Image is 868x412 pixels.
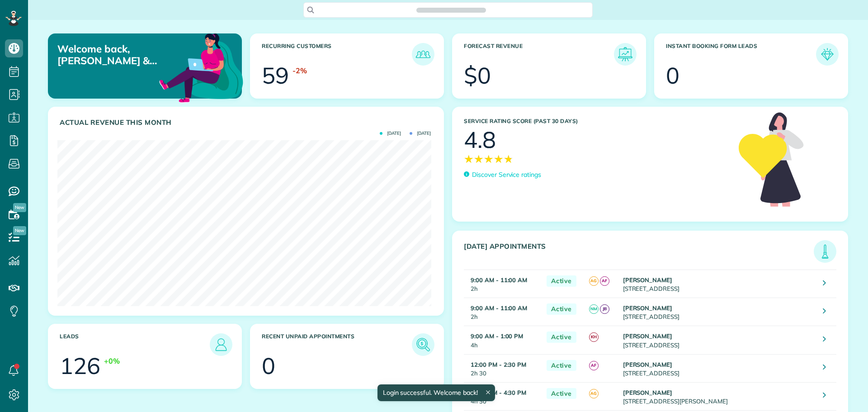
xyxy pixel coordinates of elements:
[471,276,527,284] strong: 9:00 AM - 11:00 AM
[484,151,494,167] span: ★
[292,66,307,76] div: -2%
[621,298,816,326] td: [STREET_ADDRESS]
[464,128,496,151] div: 4.8
[621,382,816,410] td: [STREET_ADDRESS][PERSON_NAME]
[589,304,599,314] span: NM
[494,151,504,167] span: ★
[13,203,26,212] span: New
[666,64,679,87] div: 0
[464,43,614,66] h3: Forecast Revenue
[464,170,541,180] a: Discover Service ratings
[262,355,275,377] div: 0
[262,43,412,66] h3: Recurring Customers
[547,331,576,343] span: Active
[157,23,245,111] img: dashboard_welcome-42a62b7d889689a78055ac9021e634bf52bae3f8056760290aed330b23ab8690.png
[547,275,576,287] span: Active
[377,384,495,401] div: Login successful. Welcome back!
[600,304,609,314] span: JB
[380,131,401,136] span: [DATE]
[464,270,542,298] td: 2h
[464,151,474,167] span: ★
[589,332,599,342] span: KH
[464,382,542,410] td: 4h 30
[60,118,434,127] h3: Actual Revenue this month
[464,354,542,382] td: 2h 30
[589,361,599,370] span: AF
[623,389,673,396] strong: [PERSON_NAME]
[589,276,599,286] span: AG
[464,118,730,124] h3: Service Rating score (past 30 days)
[60,355,100,377] div: 126
[621,354,816,382] td: [STREET_ADDRESS]
[425,5,476,14] span: Search ZenMaid…
[547,388,576,399] span: Active
[623,361,673,368] strong: [PERSON_NAME]
[471,389,526,396] strong: 12:00 PM - 4:30 PM
[547,360,576,371] span: Active
[472,170,541,180] p: Discover Service ratings
[464,326,542,354] td: 4h
[13,226,26,235] span: New
[621,270,816,298] td: [STREET_ADDRESS]
[464,64,491,87] div: $0
[60,333,210,356] h3: Leads
[414,45,432,63] img: icon_recurring_customers-cf858462ba22bcd05b5a5880d41d6543d210077de5bb9ebc9590e49fd87d84ed.png
[104,356,120,366] div: +0%
[464,298,542,326] td: 2h
[623,276,673,284] strong: [PERSON_NAME]
[471,304,527,312] strong: 9:00 AM - 11:00 AM
[504,151,514,167] span: ★
[816,242,834,260] img: icon_todays_appointments-901f7ab196bb0bea1936b74009e4eb5ffbc2d2711fa7634e0d609ed5ef32b18b.png
[57,43,180,67] p: Welcome back, [PERSON_NAME] & [PERSON_NAME]!
[623,304,673,312] strong: [PERSON_NAME]
[414,336,432,354] img: icon_unpaid_appointments-47b8ce3997adf2238b356f14209ab4cced10bd1f174958f3ca8f1d0dd7fffeee.png
[212,336,230,354] img: icon_leads-1bed01f49abd5b7fead27621c3d59655bb73ed531f8eeb49469d10e621d6b896.png
[666,43,816,66] h3: Instant Booking Form Leads
[262,333,412,356] h3: Recent unpaid appointments
[262,64,289,87] div: 59
[410,131,431,136] span: [DATE]
[623,332,673,340] strong: [PERSON_NAME]
[600,276,609,286] span: AF
[621,326,816,354] td: [STREET_ADDRESS]
[471,361,526,368] strong: 12:00 PM - 2:30 PM
[464,242,814,263] h3: [DATE] Appointments
[547,303,576,315] span: Active
[471,332,523,340] strong: 9:00 AM - 1:00 PM
[818,45,836,63] img: icon_form_leads-04211a6a04a5b2264e4ee56bc0799ec3eb69b7e499cbb523a139df1d13a81ae0.png
[616,45,634,63] img: icon_forecast_revenue-8c13a41c7ed35a8dcfafea3cbb826a0462acb37728057bba2d056411b612bbbe.png
[589,389,599,398] span: AG
[474,151,484,167] span: ★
